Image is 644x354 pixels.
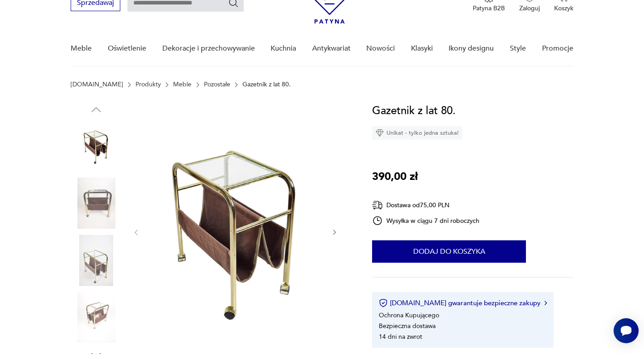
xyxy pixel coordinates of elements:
[379,299,547,307] button: [DOMAIN_NAME] gwarantuje bezpieczne zakupy
[372,200,383,211] img: Ikona dostawy
[544,301,547,305] img: Ikona strzałki w prawo
[614,318,639,343] iframe: Smartsupp widget button
[71,0,120,7] a: Sprzedawaj
[312,31,351,66] a: Antykwariat
[71,31,92,66] a: Meble
[71,235,122,286] img: Zdjęcie produktu Gazetnik z lat 80.
[376,129,384,137] img: Ikona diamentu
[372,102,456,119] h1: Gazetnik z lat 80.
[372,168,418,185] p: 390,00 zł
[372,200,479,211] div: Dostawa od 75,00 PLN
[379,333,422,341] li: 14 dni na zwrot
[519,4,540,13] p: Zaloguj
[71,292,122,343] img: Zdjęcie produktu Gazetnik z lat 80.
[372,126,462,140] div: Unikat - tylko jedna sztuka!
[71,121,122,172] img: Zdjęcie produktu Gazetnik z lat 80.
[554,4,573,13] p: Koszyk
[379,322,436,330] li: Bezpieczna dostawa
[71,178,122,229] img: Zdjęcie produktu Gazetnik z lat 80.
[473,4,505,13] p: Patyna B2B
[242,81,291,88] p: Gazetnik z lat 80.
[366,31,395,66] a: Nowości
[71,81,123,88] a: [DOMAIN_NAME]
[411,31,433,66] a: Klasyki
[271,31,296,66] a: Kuchnia
[379,311,439,320] li: Ochrona Kupującego
[372,240,526,263] button: Dodaj do koszyka
[372,215,479,226] div: Wysyłka w ciągu 7 dni roboczych
[510,31,526,66] a: Style
[204,81,230,88] a: Pozostałe
[108,31,146,66] a: Oświetlenie
[542,31,573,66] a: Promocje
[173,81,191,88] a: Meble
[379,299,388,307] img: Ikona certyfikatu
[162,31,255,66] a: Dekoracje i przechowywanie
[136,81,161,88] a: Produkty
[449,31,494,66] a: Ikony designu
